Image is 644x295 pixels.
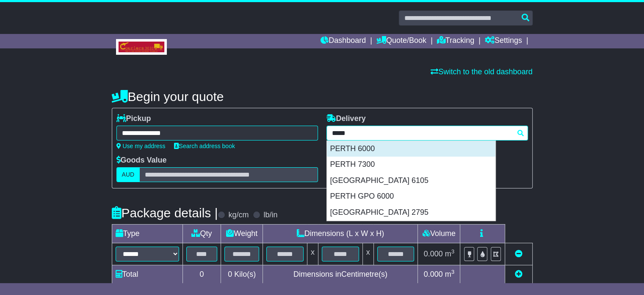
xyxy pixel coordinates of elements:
a: Use my address [116,143,166,149]
td: Dimensions (L x W x H) [263,225,418,243]
label: lb/in [263,211,277,220]
label: Pickup [116,114,151,124]
div: PERTH 6000 [327,141,495,157]
label: Goods Value [116,156,167,165]
h4: Begin your quote [112,90,533,104]
span: 0.000 [424,250,443,258]
td: 0 [182,265,221,284]
a: Switch to the old dashboard [431,67,532,76]
label: Delivery [326,114,366,124]
span: 0 [228,270,232,278]
div: PERTH 7300 [327,157,495,173]
sup: 3 [451,269,455,275]
label: kg/cm [228,211,249,220]
div: [GEOGRAPHIC_DATA] 2795 [327,205,495,221]
div: [GEOGRAPHIC_DATA] 6105 [327,173,495,189]
a: Search address book [174,143,235,149]
td: Volume [418,225,460,243]
span: m [445,250,455,258]
a: Add new item [515,270,522,278]
td: Type [112,225,182,243]
span: m [445,270,455,278]
td: Total [112,265,182,284]
td: x [362,243,373,265]
span: 0.000 [424,270,443,278]
td: Qty [182,225,221,243]
typeahead: Please provide city [326,126,528,140]
a: Quote/Book [376,34,426,48]
div: PERTH GPO 6000 [327,188,495,205]
td: Kilo(s) [221,265,263,284]
h4: Package details | [112,206,218,220]
a: Remove this item [515,250,522,258]
td: x [307,243,318,265]
a: Tracking [437,34,474,48]
label: AUD [116,167,140,182]
sup: 3 [451,248,455,255]
td: Weight [221,225,263,243]
a: Dashboard [321,34,366,48]
td: Dimensions in Centimetre(s) [263,265,418,284]
a: Settings [485,34,522,48]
